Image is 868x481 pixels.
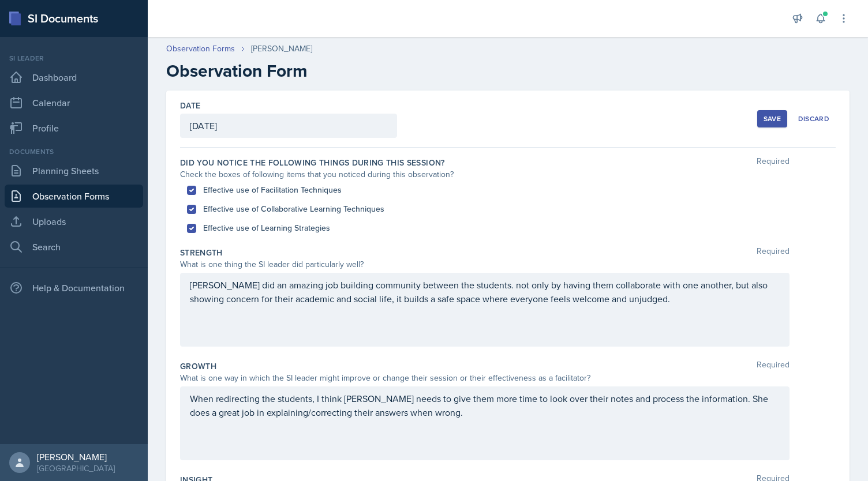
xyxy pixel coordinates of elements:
[757,360,790,372] span: Required
[757,110,787,127] button: Save
[251,43,312,55] div: [PERSON_NAME]
[5,235,143,258] a: Search
[180,360,216,372] label: Growth
[180,157,445,168] label: Did you notice the following things during this session?
[5,276,143,299] div: Help & Documentation
[5,159,143,182] a: Planning Sheets
[5,146,143,157] div: Documents
[5,53,143,63] div: Si leader
[203,222,330,234] label: Effective use of Learning Strategies
[757,157,790,168] span: Required
[180,247,223,258] label: Strength
[5,117,143,140] a: Profile
[5,91,143,114] a: Calendar
[166,43,235,55] a: Observation Forms
[190,278,780,306] p: [PERSON_NAME] did an amazing job building community between the students. not only by having them...
[798,114,829,123] div: Discard
[180,258,790,270] div: What is one thing the SI leader did particularly well?
[792,110,836,127] button: Discard
[5,66,143,89] a: Dashboard
[37,451,115,463] div: [PERSON_NAME]
[180,372,790,384] div: What is one way in which the SI leader might improve or change their session or their effectivene...
[190,392,780,419] p: When redirecting the students, I think [PERSON_NAME] needs to give them more time to look over th...
[5,210,143,233] a: Uploads
[180,168,790,181] div: Check the boxes of following items that you noticed during this observation?
[166,61,850,81] h2: Observation Form
[180,100,200,111] label: Date
[37,463,115,474] div: [GEOGRAPHIC_DATA]
[203,203,384,215] label: Effective use of Collaborative Learning Techniques
[764,114,781,123] div: Save
[5,185,143,208] a: Observation Forms
[757,247,790,258] span: Required
[203,184,342,196] label: Effective use of Facilitation Techniques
